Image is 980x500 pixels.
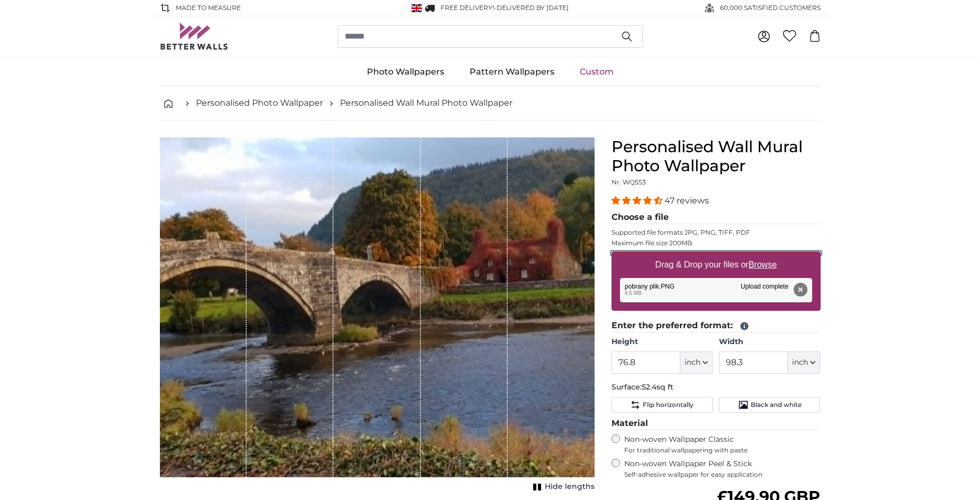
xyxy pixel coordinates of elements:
button: Hide lengths [530,479,595,494]
label: Width [719,337,820,347]
span: inch [792,357,808,368]
span: Delivered by [DATE] [497,4,569,12]
a: Personalised Wall Mural Photo Wallpaper [340,97,513,109]
span: Made to Measure [176,3,241,13]
span: Black and white [751,401,802,409]
span: FREE delivery! [440,4,494,12]
span: For traditional wallpapering with paste [624,446,821,455]
button: inch [680,351,713,374]
h1: Personalised Wall Mural Photo Wallpaper [612,137,821,175]
button: inch [788,351,820,374]
legend: Material [612,417,821,430]
label: Non-woven Wallpaper Peel & Stick [624,459,821,479]
legend: Enter the preferred format: [612,319,821,332]
label: Drag & Drop your files or [651,254,780,275]
a: Personalised Photo Wallpaper [196,97,323,109]
legend: Choose a file [612,211,821,224]
span: 47 reviews [664,196,709,206]
span: 60,000 SATISFIED CUSTOMERS [720,3,821,13]
img: United Kingdom [411,4,422,12]
button: Black and white [719,397,820,413]
label: Non-woven Wallpaper Classic [624,434,821,455]
span: Nr. WQ553 [612,178,646,186]
img: Betterwalls [160,23,229,50]
p: Surface: [612,382,821,393]
u: Browse [749,260,777,269]
div: 1 of 1 [160,137,595,494]
p: Maximum file size 200MB. [612,239,821,247]
label: Height [612,337,713,347]
span: Self-adhesive wallpaper for easy application [624,470,821,479]
a: Pattern Wallpapers [457,58,567,86]
a: Custom [567,58,626,86]
span: 4.38 stars [612,196,664,206]
button: Flip horizontally [612,397,713,413]
p: Supported file formats JPG, PNG, TIFF, PDF [612,228,821,237]
span: Flip horizontally [643,401,694,409]
span: inch [685,357,700,368]
span: 52.4sq ft [642,382,673,392]
nav: breadcrumbs [160,86,821,121]
span: Hide lengths [545,482,595,492]
a: Photo Wallpapers [354,58,457,86]
span: - [494,4,569,12]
